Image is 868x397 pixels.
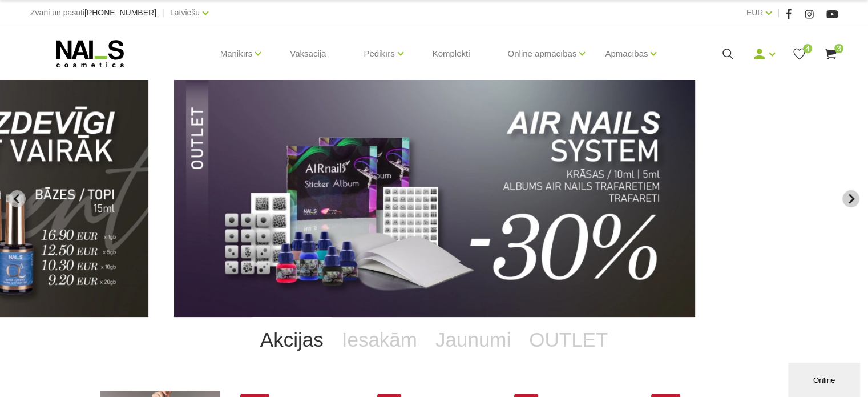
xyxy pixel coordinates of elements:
a: Online apmācības [507,31,576,77]
a: EUR [746,6,764,19]
a: [PHONE_NUMBER] [84,9,156,17]
a: Akcijas [251,317,333,363]
button: Next slide [842,190,859,207]
span: 3 [834,44,843,53]
span: | [777,6,780,20]
iframe: chat widget [788,360,862,397]
div: Zvani un pasūti [30,6,156,20]
a: Manikīrs [220,31,253,77]
a: Vaksācija [281,26,335,81]
span: | [162,6,164,20]
li: 9 of 11 [174,80,695,317]
button: Previous slide [9,190,26,207]
a: 4 [792,47,806,61]
a: Apmācības [605,31,648,77]
a: OUTLET [520,317,617,363]
a: Latviešu [170,6,200,19]
a: 3 [823,47,838,61]
a: Jaunumi [426,317,520,363]
a: Iesakām [333,317,426,363]
a: Pedikīrs [364,31,394,77]
span: 4 [803,44,812,53]
a: Komplekti [423,26,479,81]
